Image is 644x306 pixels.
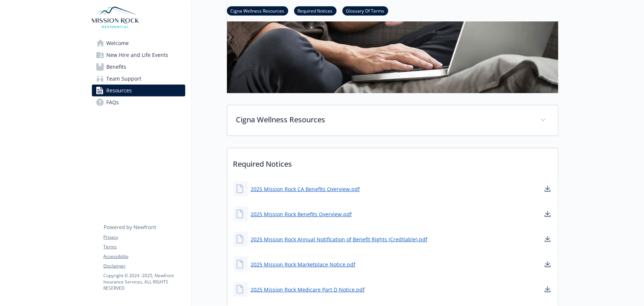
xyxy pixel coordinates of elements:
[107,37,129,49] span: Welcome
[251,261,356,268] a: 2025 Mission Rock Marketplace Notice.pdf
[107,73,142,85] span: Team Support
[227,148,558,176] p: Required Notices
[543,260,552,269] a: download document
[227,7,288,14] a: Cigna Wellness Resources
[92,85,185,96] a: Resources
[294,7,337,14] a: Required Notices
[543,210,552,218] a: download document
[92,37,185,49] a: Welcome
[107,85,132,96] span: Resources
[92,61,185,73] a: Benefits
[104,244,185,250] a: Terms
[104,234,185,241] a: Privacy
[104,272,185,291] p: Copyright © 2024 - 2025 , Newfront Insurance Services, ALL RIGHTS RESERVED
[543,184,552,193] a: download document
[104,253,185,260] a: Accessibility
[543,235,552,244] a: download document
[107,61,127,73] span: Benefits
[251,185,360,193] a: 2025 Mission Rock CA Benefits Overview.pdf
[251,286,365,293] a: 2025 Mission Rock Medicare Part D Notice.pdf
[251,210,352,218] a: 2025 Mission Rock Benefits Overview.pdf
[104,263,185,269] a: Disclaimer
[92,96,185,108] a: FAQs
[543,285,552,294] a: download document
[227,105,558,136] div: Cigna Wellness Resources
[107,49,169,61] span: New Hire and Life Events
[107,96,119,108] span: FAQs
[251,235,428,243] a: 2025 Mission Rock Annual Notification of Benefit Rights (Creditable).pdf
[236,114,531,125] p: Cigna Wellness Resources
[92,49,185,61] a: New Hire and Life Events
[92,73,185,85] a: Team Support
[342,7,388,14] a: Glossary Of Terms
